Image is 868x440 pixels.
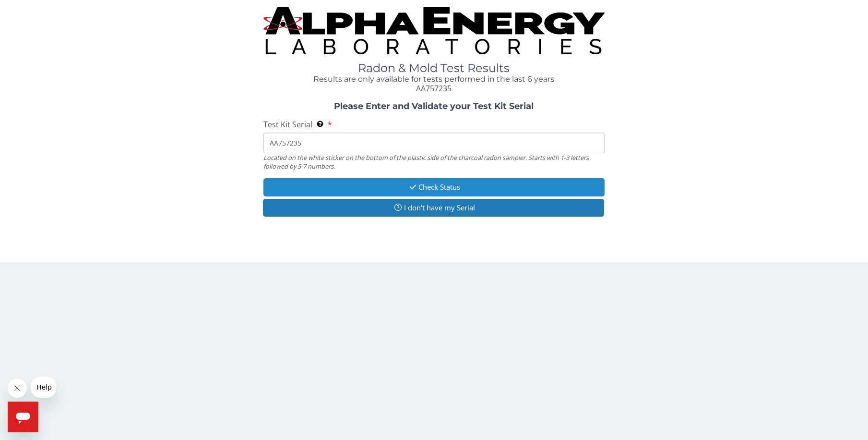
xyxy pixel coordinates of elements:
h4: Results are only available for tests performed in the last 6 years [263,75,605,84]
iframe: Button to launch messaging window [8,402,38,432]
div: Located on the white sticker on the bottom of the plastic side of the charcoal radon sampler. Sta... [263,153,605,171]
h1: Radon & Mold Test Results [263,62,605,74]
iframe: Message from company [31,377,56,398]
img: TightCrop.jpg [263,7,605,54]
button: I don't have my Serial [263,199,605,217]
button: Check Status [263,178,605,196]
span: AA757235 [416,83,452,94]
strong: Please Enter and Validate your Test Kit Serial [334,101,534,111]
span: Test Kit Serial [263,119,312,130]
iframe: Close message [8,379,27,398]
